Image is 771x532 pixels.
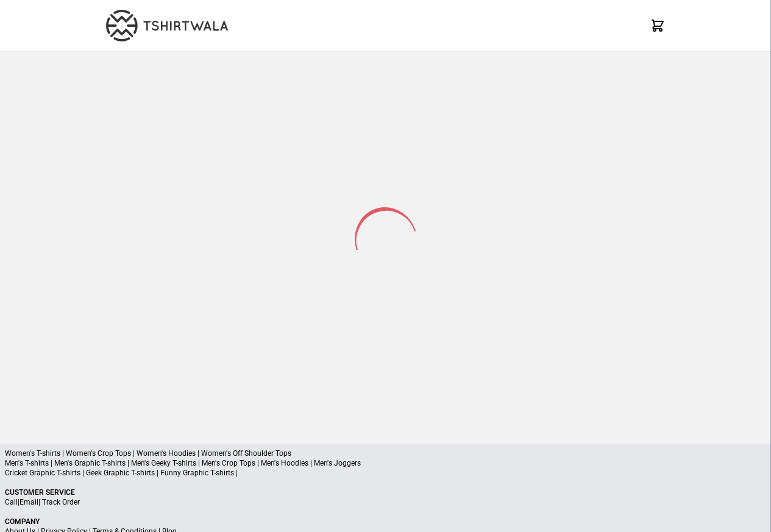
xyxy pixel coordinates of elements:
[5,468,766,478] p: Cricket Graphic T-shirts | Geek Graphic T-shirts | Funny Graphic T-shirts |
[5,458,766,468] p: Men's T-shirts | Men's Graphic T-shirts | Men's Geeky T-shirts | Men's Crop Tops | Men's Hoodies ...
[42,498,80,506] a: Track Order
[20,498,38,506] a: Email
[106,10,228,41] img: TW-LOGO-400-104.png
[5,497,766,507] p: | |
[5,517,766,527] p: Company
[5,498,18,506] a: Call
[5,449,766,458] p: Women's T-shirts | Women's Crop Tops | Women's Hoodies | Women's Off Shoulder Tops
[5,488,766,497] p: Customer Service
